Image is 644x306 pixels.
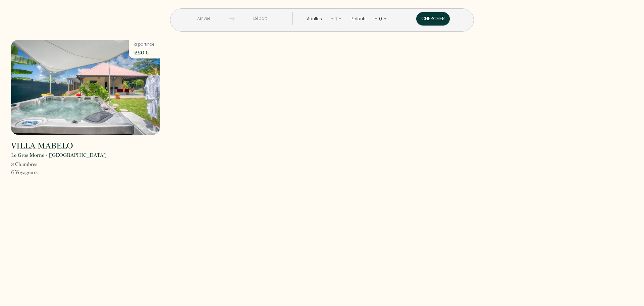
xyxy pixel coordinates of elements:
p: 6 Voyageur [11,168,38,176]
div: Enfants [352,16,369,22]
span: s [35,161,37,167]
img: guests [229,16,234,21]
div: Adultes [307,16,324,22]
p: 220 € [134,48,155,57]
div: 1 [334,13,338,24]
input: Arrivée [178,12,229,25]
span: s [36,169,38,175]
p: 3 Chambre [11,160,38,168]
input: Départ [234,12,286,25]
div: 0 [377,13,384,24]
p: à partir de [134,41,155,48]
button: Chercher [416,12,450,26]
h2: VILLA MABELO [11,142,73,150]
p: Le Gros Morne - [GEOGRAPHIC_DATA] [11,151,106,159]
a: + [338,15,341,22]
a: + [384,15,387,22]
a: - [331,15,334,22]
img: rental-image [11,40,160,135]
a: - [375,15,377,22]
